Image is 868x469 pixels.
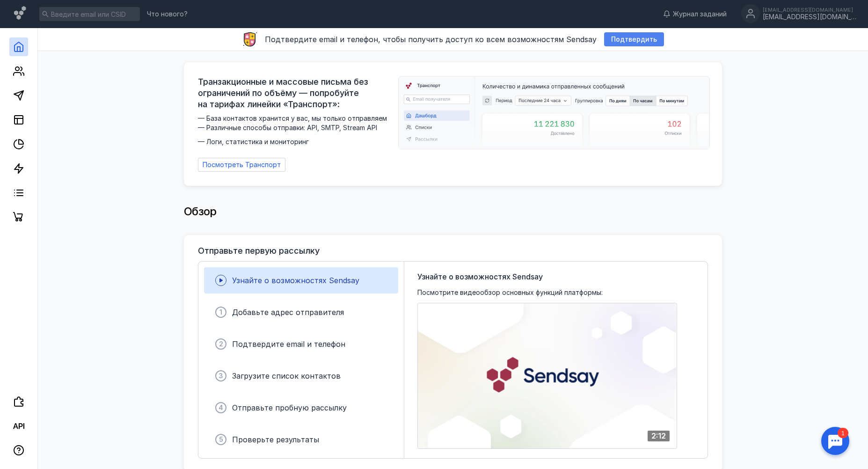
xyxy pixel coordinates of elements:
[417,288,603,297] span: Посмотрите видеообзор основных функций платформы:
[147,11,188,17] span: Что нового?
[232,308,344,317] span: Добавьте адрес отправителя
[763,7,856,13] div: [EMAIL_ADDRESS][DOMAIN_NAME]
[184,205,217,218] span: Обзор
[219,403,223,412] span: 4
[673,9,727,19] span: Журнал заданий
[417,271,543,282] span: Узнайте о возможностях Sendsay
[142,11,192,17] a: Что нового?
[232,435,319,444] span: Проверьте результаты
[611,36,657,44] span: Подтвердить
[219,340,223,348] span: 2
[39,7,140,21] input: Введите email или CSID
[198,114,393,147] span: — База контактов хранится у вас, мы только отправляем — Различные способы отправки: API, SMTP, St...
[219,372,223,380] span: 3
[198,76,393,110] span: Транзакционные и массовые письма без ограничений по объёму — попробуйте на тарифах линейки «Транс...
[232,276,359,285] span: Узнайте о возможностях Sendsay
[21,6,32,16] div: 1
[399,77,709,149] img: dashboard-transport-banner
[219,435,223,444] span: 5
[219,308,222,316] span: 1
[203,161,281,169] span: Посмотреть Транспорт
[232,339,345,349] span: Подтвердите email и телефон
[604,32,664,46] button: Подтвердить
[232,371,341,381] span: Загрузите список контактов
[648,431,670,441] div: 2:12
[232,403,347,412] span: Отправьте пробную рассылку
[198,158,285,172] a: Посмотреть Транспорт
[658,9,731,19] a: Журнал заданий
[198,246,320,256] h3: Отправьте первую рассылку
[763,13,856,21] div: [EMAIL_ADDRESS][DOMAIN_NAME]
[265,35,597,44] span: Подтвердите email и телефон, чтобы получить доступ ко всем возможностям Sendsay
